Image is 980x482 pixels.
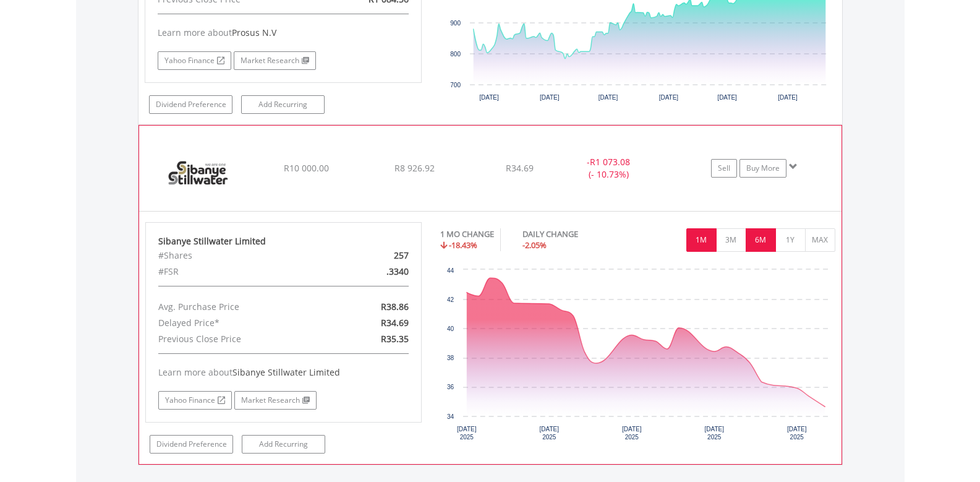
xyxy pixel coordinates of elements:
[440,228,494,240] div: 1 MO CHANGE
[658,94,678,101] text: [DATE]
[457,426,477,441] text: [DATE] 2025
[381,333,409,345] span: R35.35
[158,235,409,247] div: Sibanye Stillwater Limited
[717,94,737,101] text: [DATE]
[158,366,409,379] div: Learn more about
[284,162,329,174] span: R10 000.00
[328,264,418,280] div: .3340
[450,20,461,27] text: 900
[447,267,454,274] text: 44
[145,141,252,208] img: EQU.ZA.SSW.png
[775,228,806,252] button: 1Y
[394,162,435,174] span: R8 926.92
[447,325,454,332] text: 40
[158,27,409,39] div: Learn more about
[149,247,328,264] div: #Shares
[479,94,499,101] text: [DATE]
[449,239,477,251] span: -18.43%
[150,435,233,454] a: Dividend Preference
[522,239,547,251] span: -2.05%
[711,159,737,178] a: Sell
[440,264,835,449] div: Chart. Highcharts interactive chart.
[158,51,231,70] a: Yahoo Finance
[149,299,328,315] div: Avg. Purchase Price
[447,296,454,303] text: 42
[241,95,325,114] a: Add Recurring
[705,426,725,441] text: [DATE] 2025
[440,264,835,449] svg: Interactive chart
[746,228,776,252] button: 6M
[506,162,534,174] span: R34.69
[447,384,454,390] text: 36
[149,95,232,114] a: Dividend Preference
[450,51,461,58] text: 800
[149,331,328,347] div: Previous Close Price
[739,159,786,178] a: Buy More
[778,94,798,101] text: [DATE]
[232,27,276,38] span: Prosus N.V
[787,426,807,441] text: [DATE] 2025
[381,301,409,312] span: R38.86
[232,366,340,378] span: Sibanye Stillwater Limited
[599,94,618,101] text: [DATE]
[590,156,630,168] span: R1 073.08
[447,413,454,420] text: 34
[540,94,560,101] text: [DATE]
[149,315,328,331] div: Delayed Price*
[328,247,418,264] div: 257
[450,82,461,88] text: 700
[540,426,560,441] text: [DATE] 2025
[805,228,835,252] button: MAX
[234,391,317,410] a: Market Research
[234,51,316,70] a: Market Research
[522,228,621,240] div: DAILY CHANGE
[447,355,454,361] text: 38
[242,435,325,454] a: Add Recurring
[686,228,717,252] button: 1M
[158,391,232,410] a: Yahoo Finance
[149,264,328,280] div: #FSR
[622,426,642,441] text: [DATE] 2025
[716,228,746,252] button: 3M
[381,317,409,329] span: R34.69
[562,156,655,181] div: - (- 10.73%)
